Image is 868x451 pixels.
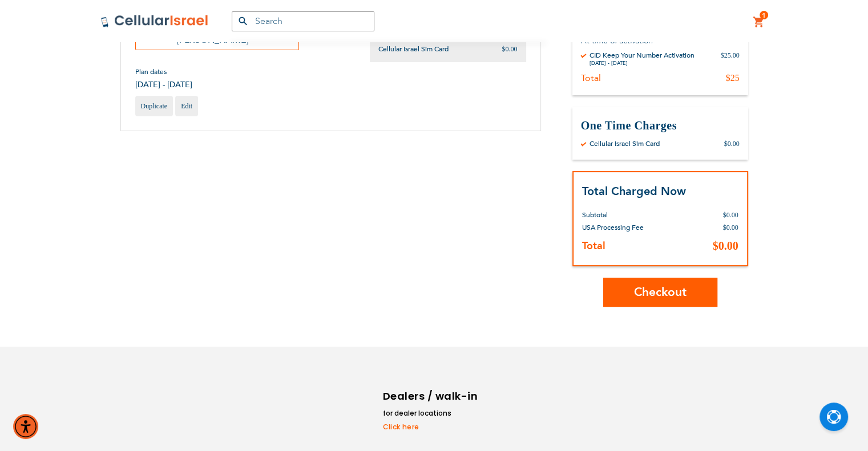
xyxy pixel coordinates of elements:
[590,60,695,67] div: [DATE] - [DATE]
[721,51,740,67] div: $25.00
[582,184,686,199] strong: Total Charged Now
[135,79,192,90] span: [DATE] - [DATE]
[590,139,660,148] div: Cellular Israel Sim Card
[723,224,738,231] span: $0.00
[135,67,192,76] span: Plan dates
[582,200,692,221] th: Subtotal
[383,422,480,432] a: Click here
[141,102,168,110] span: Duplicate
[582,223,644,232] span: USA Processing Fee
[13,414,38,439] div: Accessibility Menu
[581,118,740,133] h3: One Time Charges
[582,239,605,253] strong: Total
[383,388,480,405] h6: Dealers / walk-in
[723,211,738,219] span: $0.00
[726,72,740,84] div: $25
[634,284,687,300] span: Checkout
[181,102,192,110] span: Edit
[100,14,209,28] img: Cellular Israel Logo
[603,278,717,307] button: Checkout
[232,11,374,31] input: Search
[590,51,695,60] div: CID Keep Your Number Activation
[753,15,765,29] a: 1
[383,408,480,419] li: for dealer locations
[581,72,601,84] div: Total
[378,44,449,54] span: Cellular Israel Sim Card
[724,139,740,148] div: $0.00
[175,96,198,116] a: Edit
[713,239,738,252] span: $0.00
[502,45,518,53] span: $0.00
[762,11,766,20] span: 1
[135,96,173,116] a: Duplicate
